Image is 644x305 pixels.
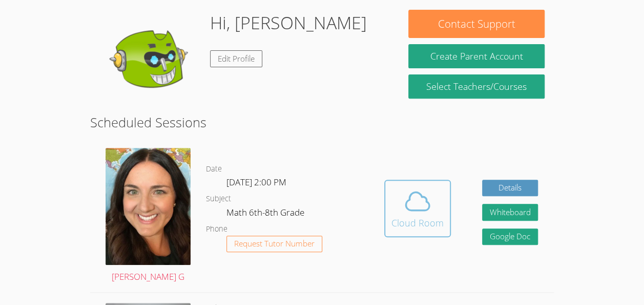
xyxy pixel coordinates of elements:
img: default.png [99,10,202,112]
a: Google Doc [482,228,538,245]
h2: Scheduled Sessions [90,112,554,132]
dt: Date [206,163,222,176]
a: Details [482,180,538,197]
button: Request Tutor Number [226,236,322,253]
button: Whiteboard [482,204,538,221]
dt: Subject [206,193,231,205]
a: Edit Profile [210,50,262,67]
a: [PERSON_NAME] G [106,148,191,284]
button: Contact Support [408,10,544,38]
img: avatar.png [106,148,191,265]
dd: Math 6th-8th Grade [226,205,306,223]
span: [DATE] 2:00 PM [226,176,286,188]
h1: Hi, [PERSON_NAME] [210,10,367,36]
button: Create Parent Account [408,44,544,68]
dt: Phone [206,223,227,236]
div: Cloud Room [391,216,444,230]
a: Select Teachers/Courses [408,74,544,99]
button: Cloud Room [384,180,451,237]
span: Request Tutor Number [234,240,315,247]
